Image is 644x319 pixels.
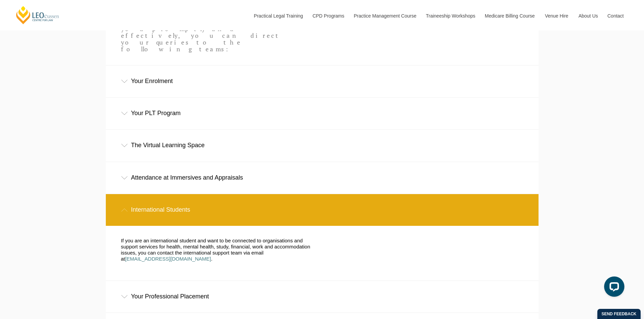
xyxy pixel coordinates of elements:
[573,1,602,30] a: About Us
[121,19,283,53] p: To enable us to assist you promptly and effectively, you can direct your queries to the following...
[599,274,627,302] iframe: LiveChat chat widget
[540,1,573,30] a: Venue Hire
[106,281,539,312] div: Your Professional Placement
[125,256,211,262] a: [EMAIL_ADDRESS][DOMAIN_NAME]
[121,238,312,262] p: If you are an international student and want to be connected to organisations and support service...
[421,1,480,30] a: Traineeship Workshops
[307,1,349,30] a: CPD Programs
[106,130,539,161] div: The Virtual Learning Space
[106,65,539,97] div: Your Enrolment
[15,5,60,25] a: [PERSON_NAME] Centre for Law
[249,1,308,30] a: Practical Legal Training
[106,98,539,129] div: Your PLT Program
[602,1,629,30] a: Contact
[480,1,540,30] a: Medicare Billing Course
[349,1,421,30] a: Practice Management Course
[106,194,539,225] div: International Students
[106,162,539,193] div: Attendance at Immersives and Appraisals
